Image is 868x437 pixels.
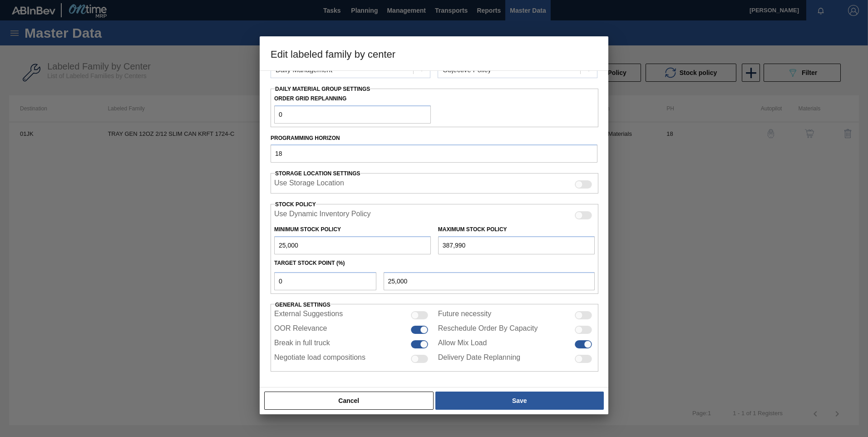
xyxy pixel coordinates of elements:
[275,170,360,177] span: Storage Location Settings
[438,310,491,321] label: Future necessity
[274,324,327,335] label: OOR Relevance
[275,86,370,92] span: Daily Material Group Settings
[438,226,507,233] label: Maximum Stock Policy
[438,353,520,364] label: Delivery Date Replanning
[274,210,371,221] label: When enabled, the system will use inventory based on the Dynamic Inventory Policy.
[275,201,316,208] label: Stock Policy
[274,339,330,350] label: Break in full truck
[275,302,330,308] span: General settings
[274,353,365,364] label: Negotiate load compositions
[274,260,345,266] label: Target Stock Point (%)
[274,226,341,233] label: Minimum Stock Policy
[264,392,434,410] button: Cancel
[274,179,344,190] label: When enabled, the system will display stocks from different storage locations.
[274,92,431,105] label: Order Grid Replanning
[260,36,608,71] h3: Edit labeled family by center
[438,339,487,350] label: Allow Mix Load
[435,392,604,410] button: Save
[271,132,597,145] label: Programming Horizon
[274,310,343,321] label: External Suggestions
[438,324,538,335] label: Reschedule Order By Capacity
